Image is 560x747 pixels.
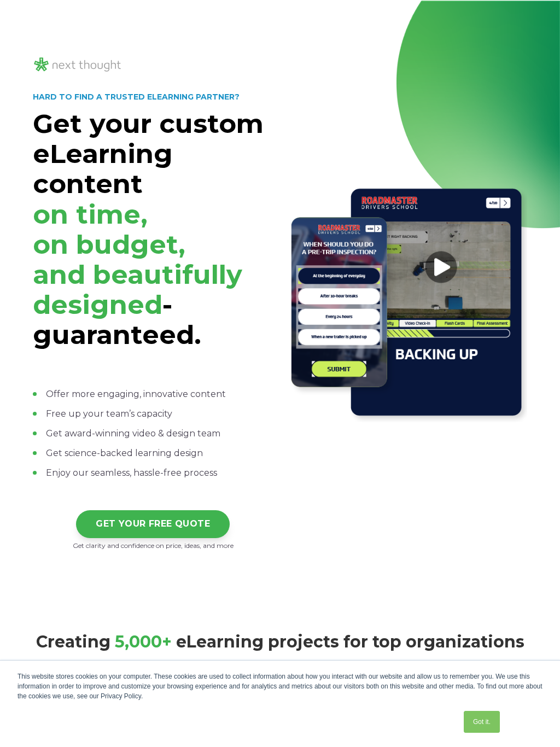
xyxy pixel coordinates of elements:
[115,632,125,652] span: 5
[33,388,273,401] li: Offer more engaging, innovative content
[125,632,172,652] span: ,000+
[33,407,273,421] li: Free up your team’s capacity
[33,427,273,440] li: Get award-winning video & design team
[33,199,148,230] span: on time,
[287,658,358,730] img: Roadmaster
[33,466,273,480] li: Enjoy our seamless, hassle-free process
[76,510,230,538] a: GET YOUR FREE QUOTE
[33,56,122,74] img: NT_Logo_LightMode
[33,632,527,652] h3: Creating eLearning projects for top organizations
[118,658,189,730] img: USPS
[464,711,500,733] a: Got it.
[33,447,273,460] li: Get science-backed learning design
[287,182,527,423] img: Road Masters
[33,259,242,320] span: and beautifully designed
[33,108,264,351] strong: Get your custom eLearning content -guaranteed.
[73,541,234,550] span: Get clarity and confidence on price, ideas, and more
[33,92,240,102] strong: HARD TO FIND A TRUSTED ELEARNING PARTNER?
[33,229,185,260] span: on budget,
[17,672,542,701] div: This website stores cookies on your computer. These cookies are used to collect information about...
